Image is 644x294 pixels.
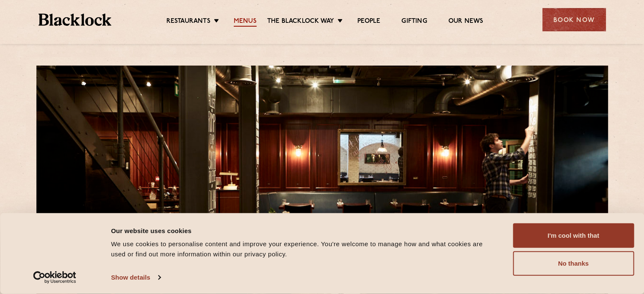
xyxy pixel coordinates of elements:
a: Show details [111,271,160,284]
a: Menus [234,17,257,27]
a: The Blacklock Way [267,17,334,27]
div: Book Now [542,8,606,31]
a: People [357,17,380,27]
button: I'm cool with that [513,223,634,248]
a: Our News [448,17,484,27]
a: Gifting [401,17,427,27]
div: We use cookies to personalise content and improve your experience. You're welcome to manage how a... [111,239,494,259]
button: No thanks [513,251,634,276]
a: Restaurants [166,17,210,27]
img: BL_Textured_Logo-footer-cropped.svg [39,14,112,26]
div: Our website uses cookies [111,225,494,236]
a: Usercentrics Cookiebot - opens in a new window [18,271,92,284]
